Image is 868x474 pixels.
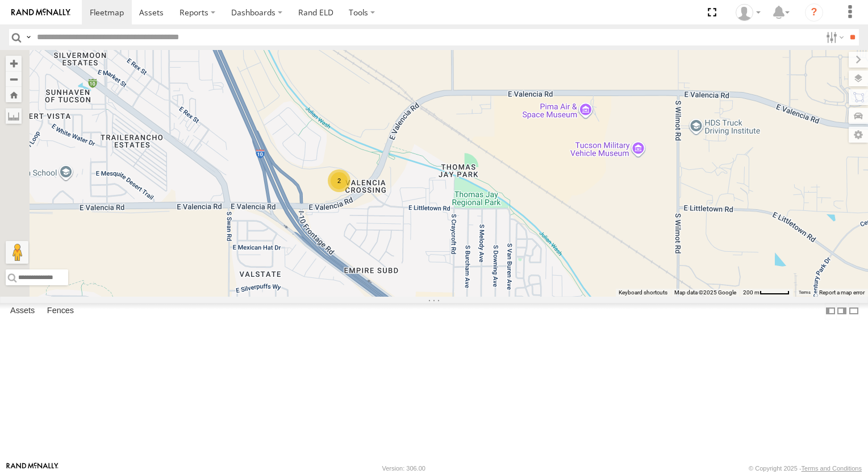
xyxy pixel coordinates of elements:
[740,289,793,297] button: Map Scale: 200 m per 49 pixels
[6,71,22,87] button: Zoom out
[24,29,33,45] label: Search Query
[5,303,40,319] label: Assets
[6,108,22,124] label: Measure
[799,290,811,295] a: Terms (opens in new tab)
[6,463,59,474] a: Visit our Website
[848,303,859,319] label: Hide Summary Table
[805,3,823,22] i: ?
[6,87,22,102] button: Zoom Home
[732,4,765,21] div: Daniel Del Muro
[819,289,865,296] a: Report a map error
[41,303,80,319] label: Fences
[743,289,759,296] span: 200 m
[328,169,350,192] div: 2
[836,303,848,319] label: Dock Summary Table to the Right
[849,127,868,143] label: Map Settings
[749,465,862,472] div: © Copyright 2025 -
[6,241,28,264] button: Drag Pegman onto the map to open Street View
[6,56,22,71] button: Zoom in
[802,465,862,472] a: Terms and Conditions
[821,29,846,45] label: Search Filter Options
[11,9,70,16] img: rand-logo.svg
[825,303,836,319] label: Dock Summary Table to the Left
[619,289,667,297] button: Keyboard shortcuts
[674,289,736,296] span: Map data ©2025 Google
[382,465,425,472] div: Version: 306.00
